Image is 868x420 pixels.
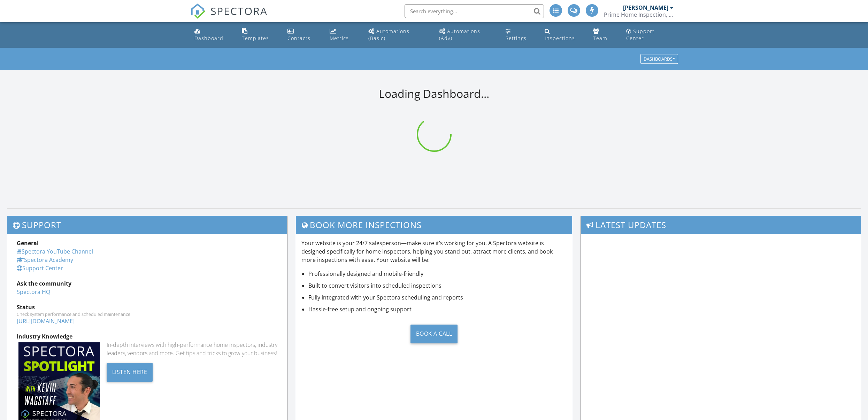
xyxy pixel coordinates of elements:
li: Built to convert visitors into scheduled inspections [308,281,567,290]
div: Settings [506,35,527,41]
a: Templates [239,25,279,45]
div: [PERSON_NAME] [623,4,668,11]
div: Dashboard [194,35,223,41]
a: Support Center [623,25,676,45]
div: Status [17,303,278,311]
div: Metrics [330,35,349,41]
div: Support Center [626,28,654,41]
div: Automations (Basic) [368,28,409,41]
a: SPECTORA [190,9,268,24]
div: Book a Call [410,325,458,343]
a: Metrics [327,25,360,45]
div: Automations (Adv) [439,28,480,41]
span: SPECTORA [210,3,268,18]
div: Prime Home Inspection, Inc. [604,11,674,18]
a: [URL][DOMAIN_NAME] [17,317,75,325]
a: Contacts [285,25,321,45]
p: Your website is your 24/7 salesperson—make sure it’s working for you. A Spectora website is desig... [301,239,567,264]
div: Team [593,35,607,41]
img: The Best Home Inspection Software - Spectora [190,3,206,19]
div: Check system performance and scheduled maintenance. [17,311,278,317]
a: Listen Here [107,367,153,375]
div: Contacts [287,35,310,41]
a: Automations (Advanced) [436,25,498,45]
a: Spectora HQ [17,288,50,296]
li: Professionally designed and mobile-friendly [308,270,567,278]
div: Templates [242,35,269,41]
li: Fully integrated with your Spectora scheduling and reports [308,293,567,302]
div: Dashboards [644,57,675,62]
a: Automations (Basic) [366,25,431,45]
a: Spectora Academy [17,256,73,264]
input: Search everything... [405,4,544,18]
li: Hassle-free setup and ongoing support [308,305,567,313]
a: Spectora YouTube Channel [17,248,93,255]
div: Inspections [545,35,575,41]
div: Ask the community [17,279,278,288]
a: Support Center [17,264,63,272]
h3: Latest Updates [581,216,861,233]
div: In-depth interviews with high-performance home inspectors, industry leaders, vendors and more. Ge... [107,341,278,357]
a: Team [590,25,618,45]
div: Listen Here [107,363,153,382]
a: Inspections [542,25,585,45]
a: Dashboard [192,25,233,45]
div: Industry Knowledge [17,332,278,341]
strong: General [17,239,39,247]
h3: Book More Inspections [296,216,572,233]
button: Dashboards [640,54,678,64]
h3: Support [7,216,287,233]
a: Book a Call [301,319,567,349]
a: Settings [503,25,536,45]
